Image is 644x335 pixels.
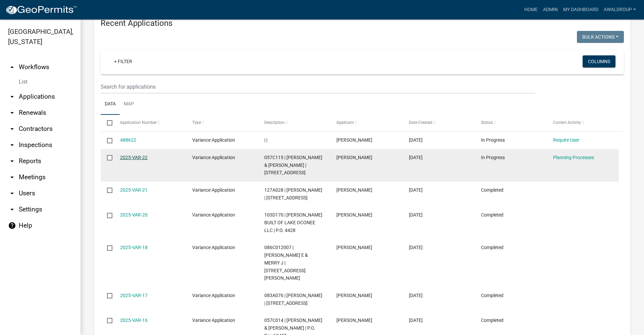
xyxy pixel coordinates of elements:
[120,120,157,125] span: Application Number
[264,155,322,176] span: 057C115 | TWARDOS ROBERT & LAURA | 5615 Old Atlanta Parkway
[192,318,235,323] span: Variance Application
[8,173,16,181] i: arrow_drop_down
[101,115,113,131] datatable-header-cell: Select
[522,3,540,16] a: Home
[336,155,372,160] span: Robert Twardos
[553,137,579,143] a: Require User
[109,55,138,67] a: + Filter
[264,120,285,125] span: Description
[336,318,372,323] span: Kristy Everett
[336,212,372,218] span: Mark Smith
[120,318,148,323] a: 2025-VAR-16
[101,18,624,28] h4: Recent Applications
[101,80,535,94] input: Search for applications
[336,137,372,143] span: Juana Dunn-Davis
[8,189,16,197] i: arrow_drop_down
[409,293,423,298] span: 09/12/2025
[192,293,235,298] span: Variance Application
[336,293,372,298] span: George Emami
[481,187,503,193] span: Completed
[120,137,136,143] a: 488622
[120,245,148,250] a: 2025-VAR-18
[120,155,148,160] a: 2025-VAR-22
[583,55,615,67] button: Columns
[192,137,235,143] span: Variance Application
[409,187,423,193] span: 09/24/2025
[192,245,235,250] span: Variance Application
[481,318,503,323] span: Completed
[8,63,16,71] i: arrow_drop_up
[481,293,503,298] span: Completed
[192,187,235,193] span: Variance Application
[8,141,16,149] i: arrow_drop_down
[601,3,639,16] a: awaldroup
[336,245,372,250] span: lonnie earl allen
[409,120,432,125] span: Date Created
[481,212,503,218] span: Completed
[481,155,505,160] span: In Progress
[8,125,16,133] i: arrow_drop_down
[540,3,560,16] a: Admin
[402,115,474,131] datatable-header-cell: Date Created
[113,115,185,131] datatable-header-cell: Application Number
[120,212,148,218] a: 2025-VAR-20
[8,157,16,165] i: arrow_drop_down
[8,222,16,230] i: help
[409,212,423,218] span: 09/24/2025
[553,120,581,125] span: Current Activity
[264,293,322,306] span: 083A076 | MONTGOMERY H B JR | 5689 Sandhurst Drive
[192,120,201,125] span: Type
[481,120,493,125] span: Status
[120,293,148,298] a: 2025-VAR-17
[186,115,258,131] datatable-header-cell: Type
[120,94,138,115] a: Map
[264,137,267,143] span: | |
[264,212,322,233] span: 103D170 | SMITH BUILT OF LAKE OCONEE LLC | P.O. 4428
[409,245,423,250] span: 09/16/2025
[409,155,423,160] span: 10/01/2025
[553,155,594,160] a: Planning Processes
[264,187,322,200] span: 127A028 | MAYFIELD JULIE C | 235 S. Spring Street
[192,212,235,218] span: Variance Application
[409,137,423,143] span: 10/06/2025
[336,187,372,193] span: Larry Mayfield
[481,245,503,250] span: Completed
[481,137,505,143] span: In Progress
[101,94,120,115] a: Data
[8,109,16,117] i: arrow_drop_down
[8,205,16,213] i: arrow_drop_down
[330,115,402,131] datatable-header-cell: Applicant
[577,31,624,43] button: Bulk Actions
[258,115,330,131] datatable-header-cell: Description
[8,93,16,101] i: arrow_drop_down
[560,3,601,16] a: My Dashboard
[547,115,619,131] datatable-header-cell: Current Activity
[409,318,423,323] span: 07/31/2025
[120,187,148,193] a: 2025-VAR-21
[475,115,547,131] datatable-header-cell: Status
[336,120,354,125] span: Applicant
[264,245,308,281] span: 086C012007 | ALLEN LONNIE E & MERRY J | 2735 Tribble Mill Road
[192,155,235,160] span: Variance Application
